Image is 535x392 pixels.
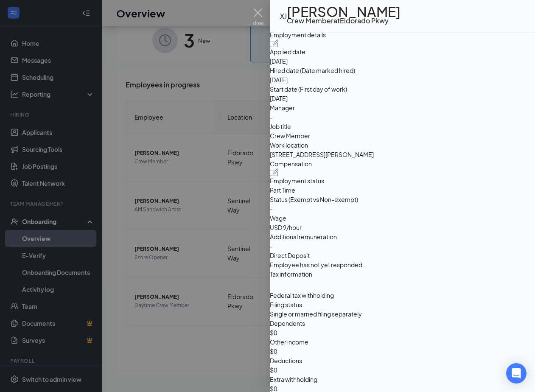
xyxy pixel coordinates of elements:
span: - [270,204,535,213]
span: [STREET_ADDRESS][PERSON_NAME] [270,150,535,159]
span: [DATE] [270,75,535,84]
span: $0 [270,365,535,375]
span: Additional remuneration [270,232,535,241]
span: Tax information [270,269,535,279]
span: Applied date [270,47,535,56]
span: Extra withholding [270,375,535,384]
div: Crew Member at Eldorado Pkwy [287,16,401,25]
span: Federal tax withholding [270,291,535,300]
span: $0 [270,328,535,337]
span: Job title [270,122,535,131]
span: Status (Exempt vs Non-exempt) [270,195,535,204]
span: Dependents [270,319,535,328]
span: Employee has not yet responded. [270,260,535,269]
span: Work location [270,140,535,150]
span: Start date (First day of work) [270,84,535,94]
span: Direct Deposit [270,251,535,260]
h1: [PERSON_NAME] [287,7,401,16]
div: XJ [280,11,287,21]
span: Manager [270,103,535,112]
span: USD 9/hour [270,223,535,232]
span: Deductions [270,356,535,365]
span: Employment status [270,176,535,185]
span: $0 [270,347,535,356]
span: Filing status [270,300,535,309]
span: [DATE] [270,94,535,103]
span: Single or married filing separately [270,309,535,319]
span: Crew Member [270,131,535,140]
div: Open Intercom Messenger [506,363,527,384]
span: Wage [270,213,535,223]
span: Employment details [270,30,535,39]
span: - [270,112,535,122]
span: Hired date (Date marked hired) [270,66,535,75]
span: Other income [270,337,535,347]
span: [DATE] [270,56,535,66]
span: Compensation [270,159,535,168]
span: - [270,241,535,251]
span: Part Time [270,185,535,195]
